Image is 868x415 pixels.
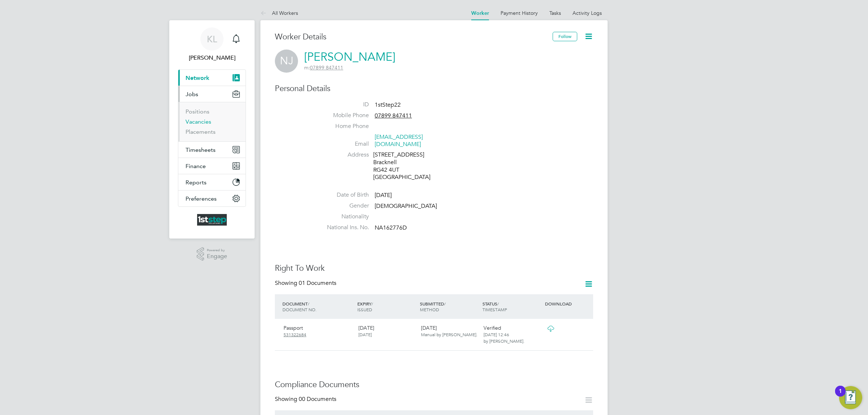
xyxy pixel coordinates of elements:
label: National Ins. No. [318,224,369,231]
a: Powered byEngage [197,247,227,261]
button: Preferences [178,191,246,206]
span: [DATE] [375,192,392,199]
span: Network [186,74,209,81]
a: All Workers [260,10,298,16]
a: Tasks [549,10,561,16]
a: [PERSON_NAME] [304,50,395,64]
a: KL[PERSON_NAME] [178,27,246,62]
button: Open Resource Center, 1 new notification [839,386,862,409]
button: Follow [553,32,577,41]
span: Finance [186,163,206,170]
tcxspan: Call 07899 847411 via 3CX [310,64,343,71]
label: Address [318,151,369,159]
span: NJ [275,50,298,73]
div: 1 [839,391,842,401]
button: Jobs [178,86,246,102]
a: [EMAIL_ADDRESS][DOMAIN_NAME] [375,133,423,148]
div: [DATE] [418,322,481,341]
span: [DATE] 12:46 [484,331,509,337]
img: 1ststepsolutions-logo-retina.png [197,214,226,226]
div: [STREET_ADDRESS] Bracknell RG42 4UT [GEOGRAPHIC_DATA] [373,151,442,181]
label: Gender [318,202,369,210]
span: [DATE] [358,331,372,337]
label: ID [318,101,369,108]
span: Jobs [186,91,198,98]
span: m: [304,64,310,71]
span: Preferences [186,195,217,202]
div: STATUS [481,297,543,316]
h3: Worker Details [275,32,553,42]
button: Finance [178,158,246,174]
label: Date of Birth [318,191,369,199]
span: 1stStep22 [375,101,401,108]
h3: Right To Work [275,263,593,274]
span: Verified [484,325,501,331]
div: SUBMITTED [418,297,481,316]
tcxspan: Call 531322684 via 3CX [284,331,306,337]
div: Showing [275,279,338,287]
span: / [497,301,499,307]
tcxspan: Call 07899 847411 via 3CX [375,112,412,119]
div: DOWNLOAD [543,297,593,310]
button: Timesheets [178,142,246,158]
a: Positions [186,108,209,115]
span: / [444,301,446,307]
span: METHOD [420,307,439,312]
a: Go to home page [178,214,246,226]
a: Vacancies [186,118,211,125]
h3: Compliance Documents [275,380,593,390]
span: TIMESTAMP [482,307,507,312]
div: Showing [275,395,338,403]
div: Jobs [178,102,246,141]
nav: Main navigation [169,20,255,239]
label: Nationality [318,213,369,221]
span: 01 Documents [299,279,336,287]
a: Payment History [501,10,538,16]
span: Kerrie Letchford [178,54,246,62]
span: 00 Documents [299,395,336,403]
span: Manual by [PERSON_NAME]. [421,331,477,337]
span: [DEMOGRAPHIC_DATA] [375,202,437,210]
span: / [308,301,309,307]
span: Timesheets [186,146,216,153]
div: Passport [281,322,356,341]
a: Placements [186,128,216,135]
span: Reports [186,179,207,186]
h3: Personal Details [275,84,593,94]
span: / [371,301,373,307]
div: DOCUMENT [281,297,356,316]
button: Reports [178,174,246,190]
span: Powered by [207,247,227,253]
button: Network [178,70,246,86]
span: ISSUED [357,307,372,312]
a: Activity Logs [573,10,602,16]
label: Email [318,140,369,148]
span: Engage [207,253,227,260]
div: EXPIRY [356,297,418,316]
label: Mobile Phone [318,112,369,119]
span: KL [207,34,217,44]
a: Worker [471,10,489,16]
span: by [PERSON_NAME]. [484,338,524,344]
label: Home Phone [318,123,369,130]
span: DOCUMENT NO. [282,307,316,312]
span: NA162776D [375,224,407,231]
div: [DATE] [356,322,418,341]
